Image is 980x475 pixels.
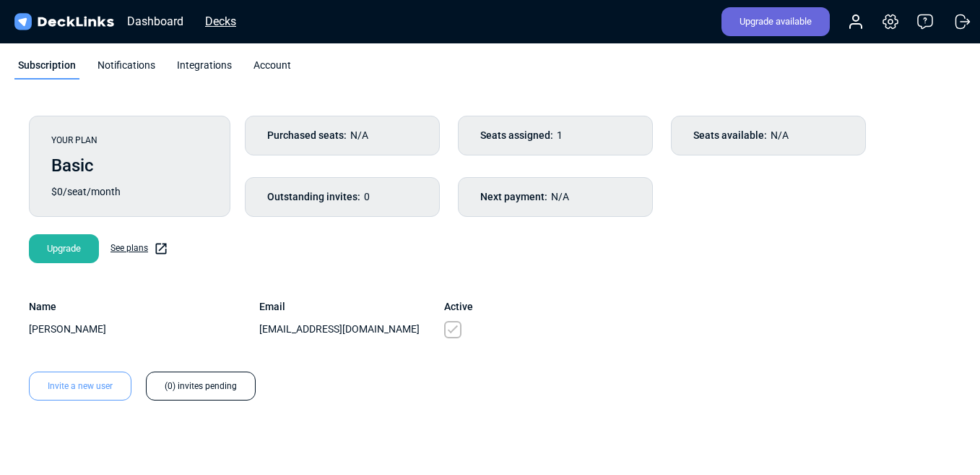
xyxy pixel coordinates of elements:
[721,7,830,36] div: Upgrade available
[245,177,440,217] div: 0
[198,12,243,30] div: Decks
[29,322,259,337] div: [PERSON_NAME]
[14,58,79,80] div: Subscription
[267,189,360,205] span: Outstanding invites:
[146,372,256,401] div: (0) invites pending
[693,128,767,143] span: Seats available:
[444,299,473,314] div: Active
[29,299,259,314] div: Name
[94,58,159,80] div: Notifications
[51,134,208,147] div: YOUR PLAN
[29,234,99,263] div: Upgrade
[120,12,191,30] div: Dashboard
[480,189,547,205] span: Next payment:
[671,116,866,155] div: N/A
[51,184,208,200] div: $0/seat/month
[458,116,653,155] div: 1
[250,58,295,80] div: Account
[173,58,235,80] div: Integrations
[267,128,347,143] span: Purchased seats:
[245,116,440,155] div: N/A
[51,153,208,179] div: Basic
[12,12,116,33] img: DeckLinks
[259,322,443,337] div: [EMAIL_ADDRESS][DOMAIN_NAME]
[110,241,168,256] a: See plans
[29,372,131,401] div: Invite a new user
[259,299,443,314] div: Email
[458,177,653,217] div: N/A
[480,128,553,143] span: Seats assigned:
